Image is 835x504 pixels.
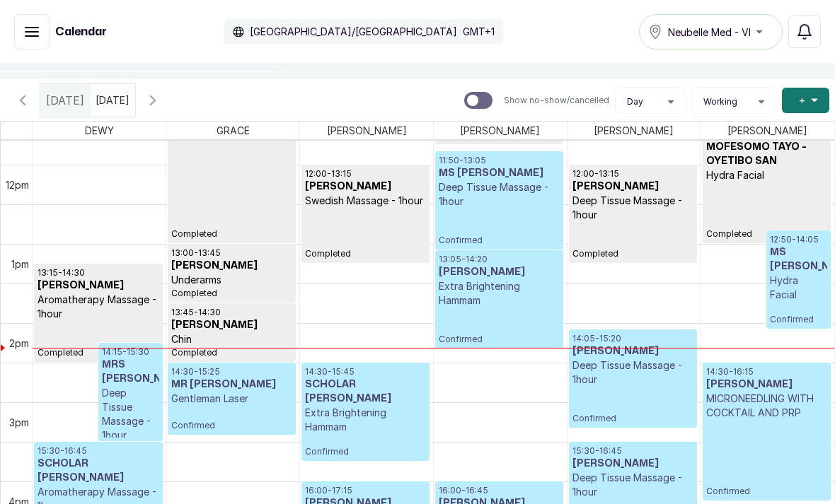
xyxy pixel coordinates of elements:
[6,336,32,351] div: 2pm
[38,347,159,358] span: Completed
[305,194,426,208] p: Swedish Massage - 1hour
[8,257,32,271] div: 1pm
[621,96,679,107] button: Day
[706,140,828,168] h3: MOFESOMO TAYO -OYETIBO SAN
[782,88,829,113] button: +
[572,344,693,358] h3: [PERSON_NAME]
[171,392,292,406] p: Gentleman Laser
[40,84,90,117] div: [DATE]
[706,377,828,392] h3: [PERSON_NAME]
[572,194,693,222] p: Deep Tissue Massage - 1hour
[171,307,292,318] p: 13:45 - 14:30
[439,166,560,180] h3: MS [PERSON_NAME]
[572,168,693,180] p: 12:00 - 13:15
[439,279,560,307] p: Extra Brightening Hammam
[706,366,828,377] p: 14:30 - 16:15
[6,415,32,430] div: 3pm
[439,254,560,265] p: 13:05 - 14:20
[572,180,693,194] h3: [PERSON_NAME]
[171,228,292,240] span: Completed
[572,445,693,457] p: 15:30 - 16:45
[250,25,457,39] p: [GEOGRAPHIC_DATA]/[GEOGRAPHIC_DATA]
[171,347,292,358] span: Completed
[770,245,827,274] h3: MS [PERSON_NAME]
[439,334,560,345] span: Confirmed
[55,23,107,40] h1: Calendar
[439,235,560,246] span: Confirmed
[770,314,827,325] span: Confirmed
[305,485,426,496] p: 16:00 - 17:15
[305,366,426,377] p: 14:30 - 15:45
[305,377,426,406] h3: SCHOLAR [PERSON_NAME]
[38,293,159,321] p: Aromatherapy Massage - 1hour
[572,471,693,499] p: Deep Tissue Massage - 1hour
[572,248,693,259] span: Completed
[770,274,827,302] p: Hydra Facial
[38,279,159,293] h3: [PERSON_NAME]
[305,180,426,194] h3: [PERSON_NAME]
[171,318,292,332] h3: [PERSON_NAME]
[591,122,676,139] span: [PERSON_NAME]
[171,247,292,259] p: 13:00 - 13:45
[171,273,292,287] p: Underarms
[324,122,410,139] span: [PERSON_NAME]
[668,25,751,40] span: Neubelle Med - VI
[706,228,828,240] span: Completed
[439,485,560,496] p: 16:00 - 16:45
[102,386,159,443] p: Deep Tissue Massage - 1hour
[46,92,84,109] span: [DATE]
[38,445,159,457] p: 15:30 - 16:45
[572,358,693,387] p: Deep Tissue Massage - 1hour
[214,122,253,139] span: GRACE
[305,248,426,259] span: Completed
[38,457,159,485] h3: SCHOLAR [PERSON_NAME]
[572,457,693,471] h3: [PERSON_NAME]
[439,155,560,166] p: 11:50 - 13:05
[171,377,292,392] h3: MR [PERSON_NAME]
[102,358,159,386] h3: MRS [PERSON_NAME]
[3,177,32,192] div: 12pm
[38,267,159,279] p: 13:15 - 14:30
[171,259,292,273] h3: [PERSON_NAME]
[171,420,292,431] span: Confirmed
[102,346,159,358] p: 14:15 - 15:30
[439,265,560,279] h3: [PERSON_NAME]
[706,168,828,182] p: Hydra Facial
[82,122,117,139] span: DEWY
[504,95,609,106] p: Show no-show/cancelled
[770,234,827,245] p: 12:50 - 14:05
[703,96,737,107] span: Working
[463,25,495,39] p: GMT+1
[639,14,783,49] button: Neubelle Med - VI
[706,392,828,420] p: MICRONEEDLING WITH COCKTAIL AND PRP
[627,96,643,107] span: Day
[572,333,693,344] p: 14:05 - 15:20
[572,413,693,424] span: Confirmed
[725,122,810,139] span: [PERSON_NAME]
[171,332,292,346] p: Chin
[698,96,770,107] button: Working
[305,168,426,180] p: 12:00 - 13:15
[305,406,426,434] p: Extra Brightening Hammam
[439,180,560,209] p: Deep Tissue Massage - 1hour
[706,486,828,497] span: Confirmed
[457,122,543,139] span: [PERSON_NAME]
[799,93,805,107] span: +
[171,288,292,299] span: Completed
[305,446,426,457] span: Confirmed
[171,366,292,377] p: 14:30 - 15:25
